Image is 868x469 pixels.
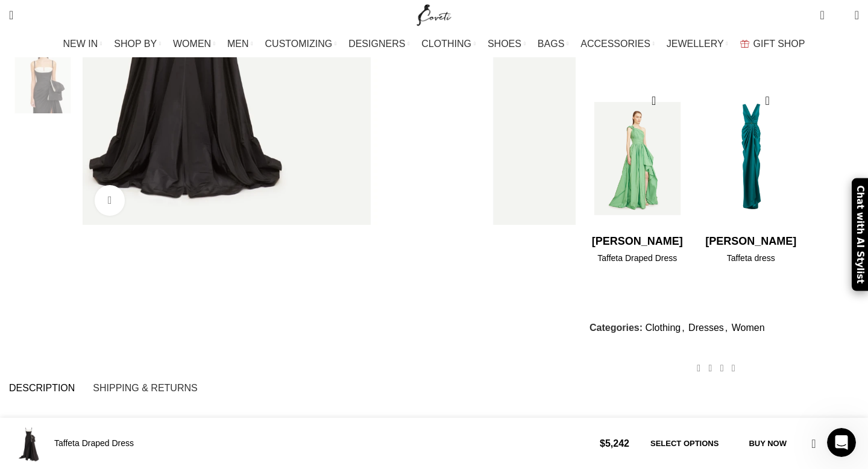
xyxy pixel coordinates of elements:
a: WhatsApp social link [728,359,739,377]
span: $ [600,438,605,449]
a: Quick view [646,93,661,109]
a: CLOTHING [421,32,476,56]
a: ACCESSORIES [580,32,655,56]
h4: Taffeta dress [703,253,799,265]
img: GiftBag [740,40,749,48]
a: JEWELLERY [667,32,728,56]
a: GIFT SHOP [740,32,805,56]
img: Taffeta Draped Dress [9,424,48,463]
span: MEN [227,38,249,49]
a: Search [3,3,19,27]
a: MEN [227,32,253,56]
a: [PERSON_NAME] Taffeta dress $2889.00 [703,231,799,280]
h4: Taffeta Draped Dress [590,253,685,265]
span: ACCESSORIES [580,38,650,49]
span: Categories: [590,323,643,333]
div: My Wishlist [834,3,846,27]
a: WOMEN [173,32,215,56]
span: 0 [821,6,830,15]
h4: Taffeta Draped Dress [54,438,591,450]
span: CUSTOMIZING [265,38,333,49]
span: , [682,320,684,336]
div: Main navigation [3,32,865,56]
h4: [PERSON_NAME] [590,234,685,249]
span: , [725,320,728,336]
span: DESIGNERS [348,38,405,49]
bdi: 5,242 [600,438,629,449]
span: SHOP BY [114,38,157,49]
span: JEWELLERY [667,38,724,49]
button: Buy now [737,431,799,456]
span: GIFT SHOP [753,38,805,49]
a: Dresses [688,323,724,333]
a: BAGS [538,32,568,56]
img: Saiid-Kobeisy-Taffeta-dress-scaled90216_nobg.png [703,86,799,231]
span: $2889.00 [733,268,769,279]
a: X social link [705,359,716,377]
a: Quick view [760,93,775,109]
div: 5 / 5 [6,43,80,119]
a: Clothing [645,323,681,333]
span: 0 [836,12,845,21]
span: CLOTHING [421,38,471,49]
a: SHOP BY [114,32,161,56]
span: Shipping & Returns [93,383,197,393]
a: [PERSON_NAME] Taffeta Draped Dress $4718.00 [590,231,685,280]
a: 0 [814,3,830,27]
span: SHOES [488,38,521,49]
span: WOMEN [173,38,211,49]
span: Description [9,383,75,393]
span: NEW IN [63,38,98,49]
h4: [PERSON_NAME] [703,234,799,249]
span: $4718.00 [620,268,655,279]
a: CUSTOMIZING [265,32,337,56]
span: BAGS [538,38,564,49]
a: NEW IN [63,32,102,56]
img: Zuhair-Murad-Taffeta-Draped-Dress-2-1-scaled.webp [588,84,687,233]
a: Women [732,323,765,333]
div: 2 / 2 [703,86,799,280]
div: 1 / 2 [590,86,685,280]
iframe: Intercom live chat [827,428,856,457]
a: SHOES [488,32,526,56]
a: Pinterest social link [716,359,728,377]
a: DESIGNERS [348,32,409,56]
a: Facebook social link [693,359,705,377]
a: Site logo [414,9,454,19]
a: Select options [638,431,731,456]
img: couture dresses [6,43,80,113]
